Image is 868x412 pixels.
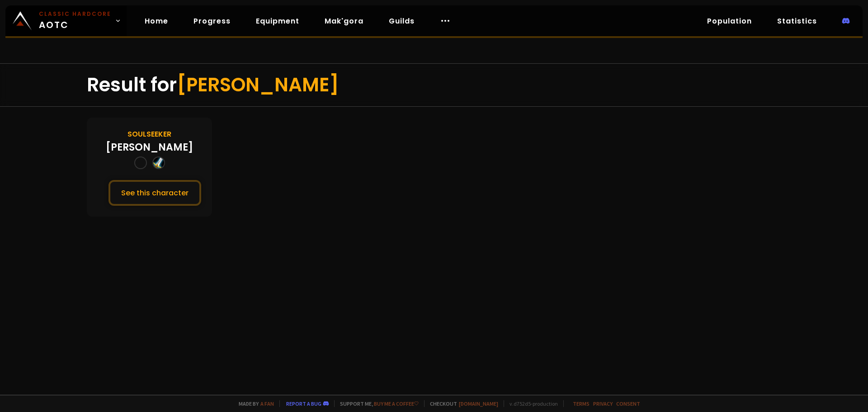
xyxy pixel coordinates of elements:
[382,12,422,30] a: Guilds
[286,400,321,407] a: Report a bug
[186,12,238,30] a: Progress
[106,140,193,155] div: [PERSON_NAME]
[233,400,274,407] span: Made by
[770,12,824,30] a: Statistics
[127,128,171,140] div: Soulseeker
[137,12,175,30] a: Home
[374,400,419,407] a: Buy me a coffee
[5,5,127,36] a: Classic HardcoreAOTC
[249,12,307,30] a: Equipment
[573,400,590,407] a: Terms
[317,12,371,30] a: Mak'gora
[616,400,640,407] a: Consent
[504,400,558,407] span: v. d752d5 - production
[459,400,498,407] a: [DOMAIN_NAME]
[260,400,274,407] a: a fan
[593,400,613,407] a: Privacy
[108,180,201,206] button: See this character
[177,71,339,98] span: [PERSON_NAME]
[39,10,111,32] span: AOTC
[700,12,759,30] a: Population
[334,400,419,407] span: Support me,
[39,10,111,18] small: Classic Hardcore
[87,64,781,106] div: Result for
[424,400,498,407] span: Checkout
